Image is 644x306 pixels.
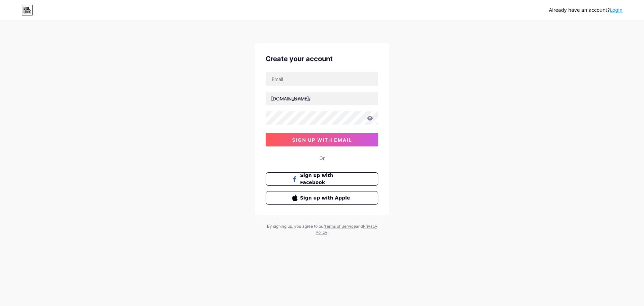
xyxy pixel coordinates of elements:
div: Already have an account? [549,7,623,14]
a: Login [610,7,623,13]
div: [DOMAIN_NAME]/ [271,95,311,102]
div: Create your account [266,54,378,64]
div: By signing up, you agree to our and . [265,223,379,235]
div: Or [319,155,325,162]
span: sign up with email [292,137,352,143]
button: sign up with email [266,133,378,146]
input: Email [266,72,378,86]
a: Terms of Service [324,224,356,229]
button: Sign up with Facebook [266,172,378,186]
button: Sign up with Apple [266,191,378,205]
span: Sign up with Apple [300,194,352,202]
span: Sign up with Facebook [300,172,352,186]
input: username [266,92,378,105]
